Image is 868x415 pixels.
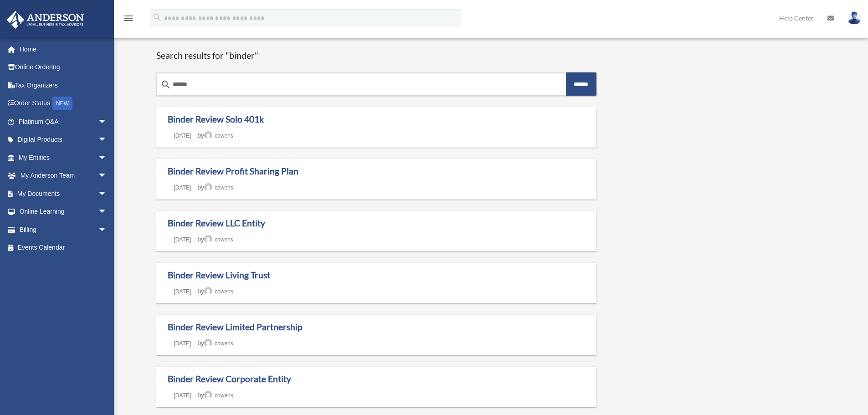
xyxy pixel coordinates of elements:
a: Binder Review Living Trust [168,270,270,280]
a: cowens [204,184,233,191]
a: [DATE] [168,133,198,139]
a: My Anderson Teamarrow_drop_down [6,167,121,185]
span: by [197,236,233,243]
a: cowens [204,288,233,295]
a: Platinum Q&Aarrow_drop_down [6,113,121,131]
a: Tax Organizers [6,76,121,94]
img: User Pic [847,11,861,25]
span: arrow_drop_down [98,184,116,203]
span: arrow_drop_down [98,167,116,185]
span: arrow_drop_down [98,149,116,167]
span: arrow_drop_down [98,203,116,221]
span: by [197,339,233,347]
a: Home [6,40,116,58]
i: search [152,12,162,22]
a: [DATE] [168,340,198,347]
a: cowens [204,340,233,347]
a: My Entitiesarrow_drop_down [6,149,121,167]
a: menu [123,16,134,24]
span: arrow_drop_down [98,113,116,131]
span: arrow_drop_down [98,131,116,149]
a: Binder Review Profit Sharing Plan [168,166,298,176]
a: cowens [204,392,233,399]
span: by [197,132,233,139]
a: Digital Productsarrow_drop_down [6,131,121,149]
a: Events Calendar [6,239,121,257]
span: by [197,287,233,295]
img: Anderson Advisors Platinum Portal [4,11,87,29]
span: arrow_drop_down [98,220,116,239]
a: Online Learningarrow_drop_down [6,203,121,221]
a: [DATE] [168,392,198,399]
div: NEW [52,97,72,110]
a: [DATE] [168,236,198,243]
a: Binder Review Corporate Entity [168,374,291,384]
i: menu [123,13,134,24]
a: Online Ordering [6,58,121,77]
span: by [197,391,233,399]
a: cowens [204,236,233,243]
a: My Documentsarrow_drop_down [6,184,121,203]
h1: Search results for "binder" [156,50,597,61]
a: Order StatusNEW [6,94,121,113]
a: cowens [204,133,233,139]
a: Binder Review LLC Entity [168,218,265,228]
a: Binder Review Solo 401k [168,114,264,124]
a: [DATE] [168,288,198,295]
a: Billingarrow_drop_down [6,220,121,239]
i: search [160,79,171,90]
span: by [197,184,233,191]
a: [DATE] [168,184,198,191]
a: Binder Review Limited Partnership [168,322,303,332]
